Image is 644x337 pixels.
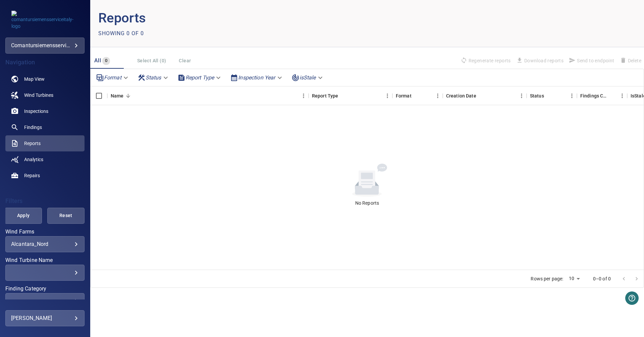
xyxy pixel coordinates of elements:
div: Status [527,86,577,105]
span: Inspections [24,108,48,115]
a: inspections noActive [5,103,85,119]
div: comantursiemensserviceitaly [5,38,85,54]
button: Menu [299,91,309,101]
label: Wind Farms [5,229,85,234]
button: Reset [47,208,85,224]
button: Menu [517,91,527,101]
button: Menu [617,91,627,101]
span: Findings [24,124,42,131]
div: Status [135,72,172,83]
div: Findings Count [577,86,627,105]
button: Sort [476,91,486,100]
div: comantursiemensserviceitaly [11,40,79,51]
button: Sort [338,91,347,100]
h4: Navigation [5,59,85,66]
em: Status [146,74,161,81]
nav: pagination navigation [618,273,643,284]
div: Format [93,72,132,83]
span: Reports [24,140,41,147]
a: reports active [5,135,85,151]
button: Sort [412,91,421,100]
h4: Filters [5,198,85,204]
em: Inspection Year [238,74,275,81]
div: Alcantara_Nord [11,241,79,247]
button: Menu [567,91,577,101]
div: No Reports [355,200,379,206]
a: analytics noActive [5,151,85,167]
div: [PERSON_NAME] [11,313,79,324]
div: Report Type [175,72,225,83]
button: Sort [608,91,617,100]
div: Format [392,86,443,105]
div: Name [111,86,124,105]
button: Sort [544,91,553,100]
span: Repairs [24,172,40,179]
button: Menu [433,91,443,101]
label: Finding Category [5,286,85,291]
button: Apply [5,208,42,224]
span: Analytics [24,156,43,163]
p: Rows per page: [531,275,563,282]
div: Format [396,86,412,105]
p: Showing 0 of 0 [98,29,144,38]
div: Inspection Year [227,72,286,83]
p: Reports [98,8,367,28]
div: Creation Date [443,86,527,105]
a: windturbines noActive [5,87,85,103]
div: Name [107,86,309,105]
div: 10 [566,274,582,283]
div: Findings Count [580,86,608,105]
button: Sort [123,91,133,100]
a: findings noActive [5,119,85,135]
span: 0 [102,57,110,65]
div: Creation Date [446,86,476,105]
label: Wind Turbine Name [5,258,85,263]
div: Status [530,86,544,105]
em: isStale [300,74,316,81]
div: Report Type [309,86,392,105]
span: Map View [24,76,45,82]
em: Report Type [185,74,214,81]
div: Wind Farms [5,236,85,252]
div: Report Type [312,86,338,105]
span: All [94,57,101,64]
div: Finding Category [5,293,85,309]
a: map noActive [5,71,85,87]
div: isStale [289,72,327,83]
em: Format [104,74,121,81]
div: Wind Turbine Name [5,265,85,281]
p: 0–0 of 0 [593,275,611,282]
span: Wind Turbines [24,92,53,98]
span: Apply [13,211,34,220]
img: comantursiemensserviceitaly-logo [11,11,78,29]
button: Menu [382,91,392,101]
a: repairs noActive [5,167,85,184]
span: Reset [56,211,76,220]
